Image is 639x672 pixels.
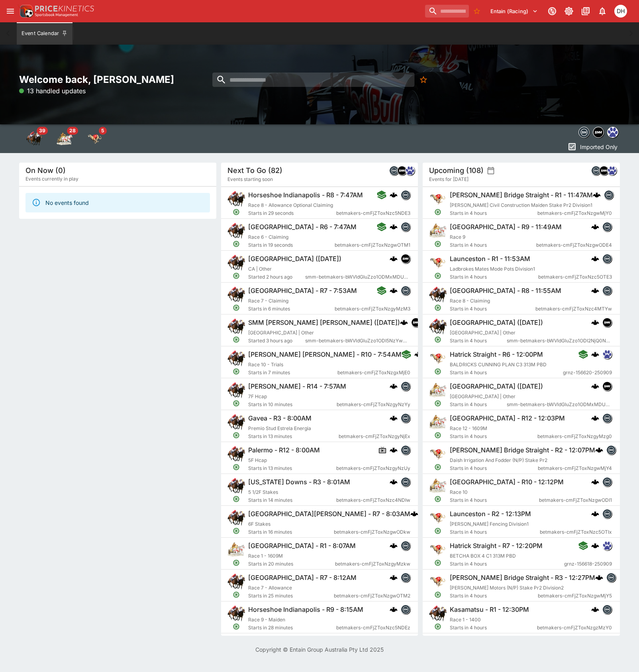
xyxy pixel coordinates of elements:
span: smm-betmakers-bWVldGluZzo1ODMxMDUzNzAzNzc5NDUyMjE [305,273,410,281]
span: Ladbrokes Mates Mode Pots Division1 [450,266,535,272]
div: samemeetingmulti [593,127,604,138]
span: [PERSON_NAME] Civil Construction Maiden Stake Pr2 Division1 [450,202,592,208]
span: Starts in 4 hours [450,273,538,281]
span: betmakers-cmFjZToxNzgwMjY4 [538,464,612,472]
img: greyhound_racing.png [429,254,447,271]
div: cerberus [591,287,599,295]
img: horse_racing.png [429,286,447,303]
span: Started 2 hours ago [248,273,305,281]
h6: [GEOGRAPHIC_DATA] - R8 - 11:55AM [450,287,561,295]
div: samemeetingmulti [397,166,407,175]
img: grnz.png [406,166,414,175]
img: logo-cerberus.svg [390,574,398,582]
div: betmakers [401,381,410,391]
span: Race 7 - Claiming [248,298,288,304]
span: betmakers-cmFjZToxNzc4MTYw [535,305,612,313]
span: Race 8 - Claiming [450,298,490,304]
button: settings [487,167,495,175]
h6: Horseshoe Indianapolis - R9 - 8:15AM [248,605,363,614]
span: betmakers-cmFjZToxNzgyNzUy [336,464,410,472]
div: cerberus [390,382,398,390]
button: Imported Only [565,140,620,153]
div: betmakers [602,413,612,423]
div: cerberus [414,350,422,358]
img: logo-cerberus.svg [390,446,398,454]
img: greyhound_racing [87,131,103,147]
span: betmakers-cmFjZToxNzgwMjY0 [537,209,612,217]
svg: Open [435,432,442,439]
svg: Open [233,464,240,471]
img: horse_racing.png [227,477,245,495]
div: samemeetingmulti [602,318,612,327]
img: grnz.png [603,541,612,550]
div: Daniel Hooper [614,5,627,18]
span: Starts in 6 minutes [248,305,335,313]
div: cerberus [390,446,398,454]
img: logo-cerberus.svg [390,414,398,422]
img: betmakers.png [604,191,613,199]
img: greyhound_racing.png [429,350,447,367]
img: greyhound_racing.png [429,541,447,558]
div: betmakers [602,254,612,263]
span: 7F Hcap [248,393,267,399]
img: logo-cerberus.svg [390,287,398,295]
h6: Gavea - R3 - 8:00AM [248,414,312,422]
button: Event Calendar [17,22,73,45]
svg: Open [435,304,442,311]
h6: [GEOGRAPHIC_DATA] - R7 - 7:53AM [248,287,357,295]
button: Notifications [595,4,610,18]
img: logo-cerberus.svg [591,478,599,486]
div: cerberus [591,318,599,326]
span: Starts in 4 hours [450,337,507,345]
h6: [GEOGRAPHIC_DATA] - R1 - 8:07AM [248,542,356,550]
img: logo-cerberus.svg [591,382,599,390]
span: Race 10 - Trials [248,362,283,367]
img: logo-cerberus.svg [410,510,418,518]
button: No Bookmarks [470,5,483,18]
span: Starts in 13 minutes [248,464,336,472]
span: [GEOGRAPHIC_DATA] | Other [450,393,516,399]
svg: Open [435,272,442,279]
img: horse_racing.png [227,350,245,367]
div: betmakers [602,477,612,487]
svg: Open [435,336,442,343]
span: betmakers-cmFjZToxNzgwODkw [334,528,410,536]
img: betmakers.png [401,382,410,391]
h6: [GEOGRAPHIC_DATA] - R6 - 7:47AM [248,223,357,231]
div: Harness Racing [57,131,73,147]
img: horse_racing.png [227,413,245,431]
img: logo-cerberus.svg [591,318,599,326]
span: betmakers-cmFjZToxNzgwOTM1 [335,241,410,249]
span: betmakers-cmFjZToxNzc5OTIx [540,528,612,536]
svg: Open [233,527,240,534]
button: open drawer [3,4,18,18]
span: Race 6 - Claiming [248,234,288,240]
img: betmakers.png [603,222,612,231]
span: Race 12 - 1609M [450,425,487,431]
img: logo-cerberus.svg [591,605,599,613]
svg: Open [233,495,240,503]
img: horse_racing.png [429,605,447,622]
span: grnz-156620-250909 [563,369,612,377]
div: betmakers [606,445,616,455]
span: Starts in 4 hours [450,209,537,217]
img: betmakers.png [401,414,410,422]
div: grnz [602,350,612,359]
img: greyhound_racing.png [429,445,447,463]
img: horse_racing.png [227,381,245,399]
svg: Open [233,432,240,439]
h6: [GEOGRAPHIC_DATA][PERSON_NAME] - R7 - 8:03AM [248,510,410,518]
span: Starts in 4 hours [450,496,539,504]
img: greyhound_racing.png [429,509,447,527]
img: harness_racing.png [429,222,447,240]
p: 13 handled updates [19,86,86,96]
span: Starts in 14 minutes [248,496,336,504]
svg: Open [233,240,240,248]
svg: Open [233,272,240,279]
h6: SMM [PERSON_NAME] [PERSON_NAME] ([DATE]) [248,318,400,327]
button: Toggle light/dark mode [562,4,576,18]
img: greyhound_racing.png [429,573,447,590]
span: BALDRICKS CUNNING PLAN C3 313M PBD [450,362,547,367]
img: Sportsbook Management [35,13,78,17]
span: [GEOGRAPHIC_DATA] | Other [248,330,314,336]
